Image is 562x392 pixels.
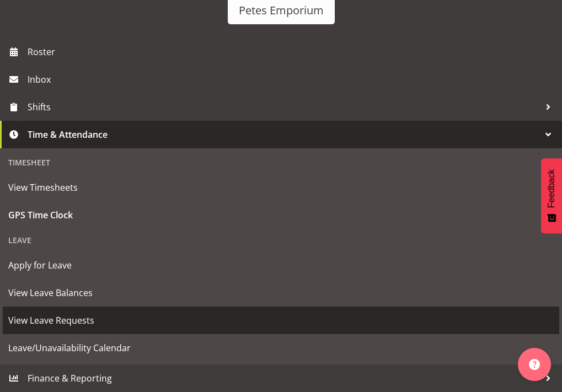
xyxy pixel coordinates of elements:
[529,359,540,370] img: help-xxl-2.png
[8,207,554,223] span: GPS Time Clock
[3,279,559,307] a: View Leave Balances
[8,257,554,273] span: Apply for Leave
[3,201,559,229] a: GPS Time Clock
[3,174,559,201] a: View Timesheets
[541,158,562,233] button: Feedback - Show survey
[28,99,540,115] span: Shifts
[8,340,554,356] span: Leave/Unavailability Calendar
[547,169,556,208] span: Feedback
[3,307,559,334] a: View Leave Requests
[8,179,554,196] span: View Timesheets
[28,370,540,386] span: Finance & Reporting
[239,2,324,19] div: Petes Emporium
[8,284,554,301] span: View Leave Balances
[8,312,554,329] span: View Leave Requests
[3,334,559,362] a: Leave/Unavailability Calendar
[28,44,556,60] span: Roster
[3,251,559,279] a: Apply for Leave
[28,71,556,88] span: Inbox
[28,126,540,143] span: Time & Attendance
[3,151,559,174] div: Timesheet
[3,229,559,251] div: Leave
